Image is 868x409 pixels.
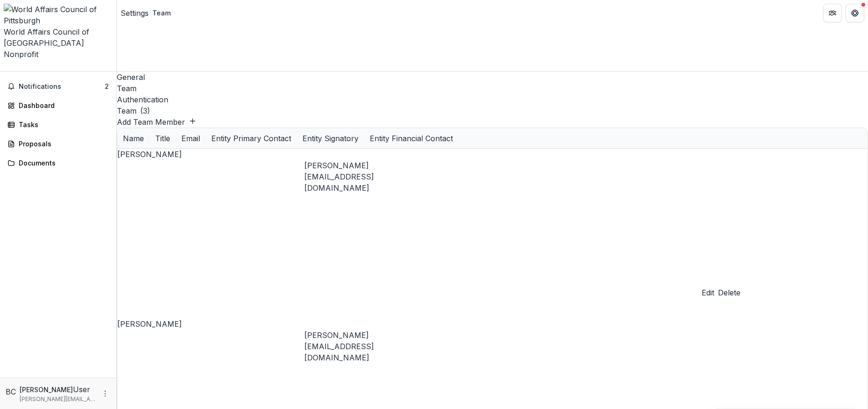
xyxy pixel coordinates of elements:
div: Entity Financial Contact [364,128,459,148]
span: Nonprofit [4,50,38,59]
div: [PERSON_NAME] [117,318,234,330]
div: Title [150,128,176,148]
div: Entity Signatory [297,133,364,144]
p: [PERSON_NAME] [20,385,73,395]
div: Tasks [19,120,105,129]
span: 2 [105,82,109,90]
div: Proposals [19,139,105,149]
div: Betty Cruz [6,386,16,397]
a: Proposals [4,136,113,151]
div: Entity Signatory [297,128,364,148]
a: Dashboard [4,98,113,113]
button: Notifications2 [4,79,113,94]
div: Name [117,128,150,148]
div: Email [176,133,206,144]
div: Dashboard [19,100,105,110]
div: Documents [19,158,105,168]
a: Team [117,83,868,94]
p: [PERSON_NAME][EMAIL_ADDRESS][DOMAIN_NAME] [20,395,96,403]
div: Title [150,133,176,144]
div: Entity Financial Contact [364,133,459,144]
button: Add Team Member [117,116,196,128]
span: Notifications [19,83,105,91]
div: [PERSON_NAME][EMAIL_ADDRESS][DOMAIN_NAME] [304,160,421,194]
p: ( 3 ) [140,105,150,116]
img: World Affairs Council of Pittsburgh [4,4,113,26]
div: [PERSON_NAME][EMAIL_ADDRESS][DOMAIN_NAME] [304,330,421,363]
div: [PERSON_NAME] [117,149,234,160]
button: Delete [718,287,740,298]
a: Settings [121,7,149,19]
div: Entity Primary Contact [206,133,297,144]
a: General [117,72,868,83]
h2: Team [117,105,136,116]
div: Name [117,133,150,144]
div: Entity Primary Contact [206,128,297,148]
button: More [100,388,111,399]
a: Documents [4,155,113,171]
div: World Affairs Council of [GEOGRAPHIC_DATA] [4,26,113,49]
div: Email [176,128,206,148]
button: Get Help [846,4,864,22]
nav: breadcrumb [121,6,174,20]
a: Authentication [117,94,868,105]
button: Partners [823,4,842,22]
button: Edit [702,287,714,298]
a: Tasks [4,117,113,132]
div: Team [152,8,171,18]
p: User [73,384,90,395]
